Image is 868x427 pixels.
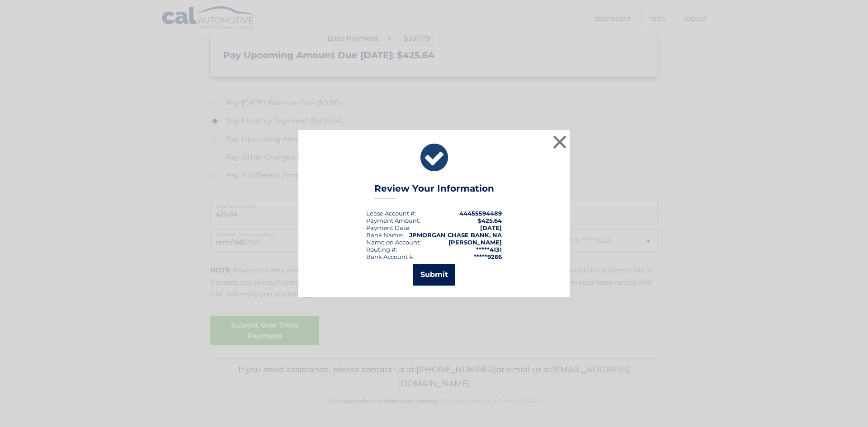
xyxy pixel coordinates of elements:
div: Lease Account #: [366,210,416,217]
span: [DATE] [480,224,502,231]
span: Payment Date [366,224,409,231]
strong: [PERSON_NAME] [448,239,502,246]
span: $425.64 [478,217,502,224]
button: × [551,133,569,151]
div: : [366,224,410,231]
div: Routing #: [366,246,397,253]
button: Submit [413,264,455,286]
strong: JPMORGAN CHASE BANK, NA [409,231,502,239]
div: Bank Account #: [366,253,415,260]
div: Bank Name: [366,231,403,239]
div: Payment Amount: [366,217,420,224]
div: Name on Account: [366,239,421,246]
h3: Review Your Information [374,183,494,199]
strong: 44455594489 [459,210,502,217]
